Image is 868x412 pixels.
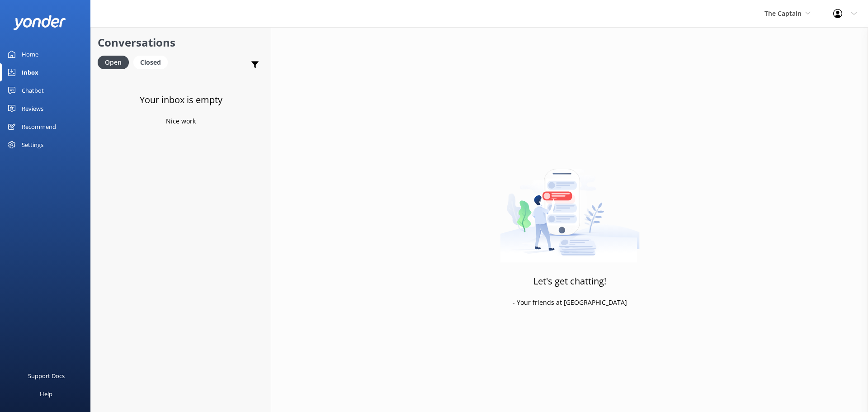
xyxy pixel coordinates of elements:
div: Inbox [22,63,38,81]
img: artwork of a man stealing a conversation from at giant smartphone [500,150,640,263]
div: Recommend [22,118,56,136]
div: Reviews [22,99,43,118]
div: Chatbot [22,81,44,99]
span: The Captain [764,9,802,18]
a: Closed [133,57,172,67]
div: Help [40,385,52,403]
div: Home [22,45,38,63]
h3: Let's get chatting! [533,274,606,289]
p: - Your friends at [GEOGRAPHIC_DATA] [513,298,627,308]
div: Closed [133,56,168,69]
div: Settings [22,136,43,154]
img: yonder-white-logo.png [14,15,66,30]
a: Open [98,57,133,67]
p: Nice work [166,116,196,126]
div: Support Docs [28,367,65,385]
div: Open [98,56,129,69]
h3: Your inbox is empty [140,93,222,107]
h2: Conversations [98,34,264,51]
